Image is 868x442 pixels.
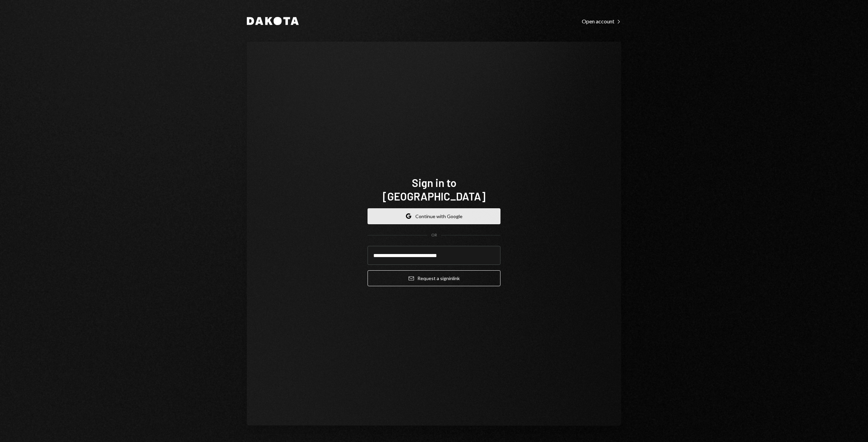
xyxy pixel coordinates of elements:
div: OR [431,232,437,238]
keeper-lock: Open Keeper Popup [487,251,495,259]
button: Continue with Google [368,208,500,224]
a: Open account [582,17,621,25]
h1: Sign in to [GEOGRAPHIC_DATA] [368,176,500,203]
div: Open account [582,18,621,25]
button: Request a signinlink [368,270,500,286]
